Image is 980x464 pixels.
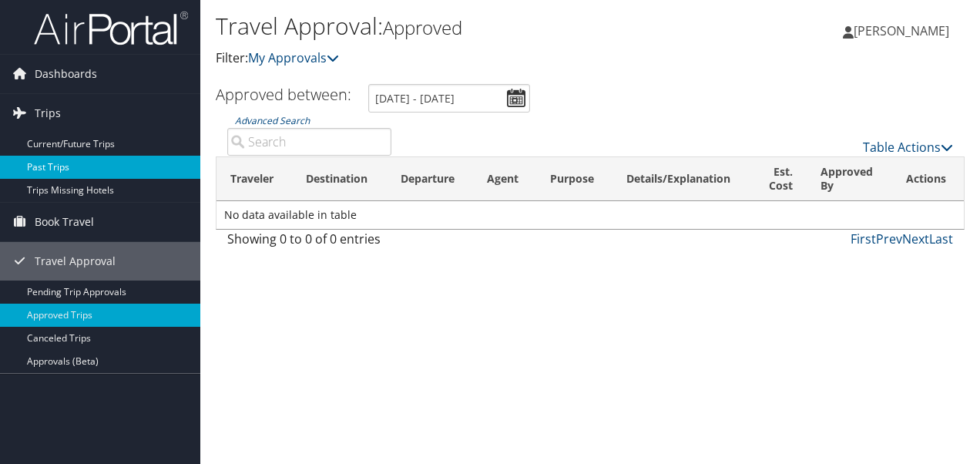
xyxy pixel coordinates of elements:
[863,139,953,156] a: Table Actions
[248,49,339,66] a: My Approvals
[752,157,807,201] th: Est. Cost: activate to sort column ascending
[216,49,715,69] p: Filter:
[35,94,61,133] span: Trips
[387,157,473,201] th: Departure: activate to sort column ascending
[383,15,462,40] small: Approved
[876,230,902,247] a: Prev
[892,157,964,201] th: Actions
[854,22,949,39] span: [PERSON_NAME]
[227,128,391,156] input: Advanced Search
[292,157,387,201] th: Destination: activate to sort column ascending
[807,157,891,201] th: Approved By: activate to sort column ascending
[235,114,310,127] a: Advanced Search
[227,230,391,256] div: Showing 0 to 0 of 0 entries
[843,8,965,54] a: [PERSON_NAME]
[216,201,964,229] td: No data available in table
[216,10,715,42] h1: Travel Approval:
[35,55,97,93] span: Dashboards
[612,157,752,201] th: Details/Explanation
[35,203,94,241] span: Book Travel
[35,242,116,281] span: Travel Approval
[34,10,188,46] img: airportal-logo.png
[216,157,292,201] th: Traveler: activate to sort column ascending
[473,157,536,201] th: Agent
[851,230,876,247] a: First
[902,230,929,247] a: Next
[368,84,530,113] input: [DATE] - [DATE]
[536,157,612,201] th: Purpose
[929,230,953,247] a: Last
[216,84,351,105] h3: Approved between:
